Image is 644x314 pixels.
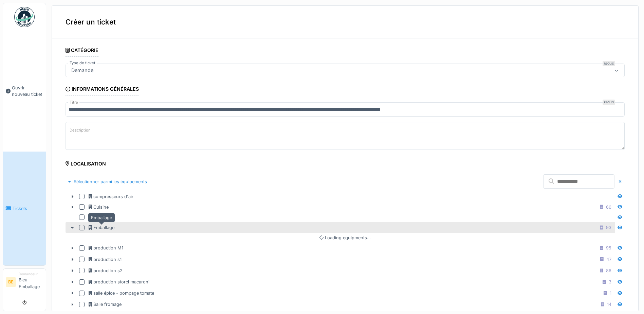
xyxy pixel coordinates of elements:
li: BE [6,277,16,287]
div: Emballage [88,213,115,222]
a: Tickets [3,152,46,265]
div: Informations générales [66,84,139,95]
li: Bleu Emballage [19,272,43,293]
div: Créer un ticket [52,6,638,38]
div: production s2 [89,267,123,274]
label: Description [68,126,92,135]
div: Salle fromage [89,301,122,308]
div: production M1 [89,245,123,251]
a: BE DemandeurBleu Emballage [6,272,43,294]
div: Catégorie [66,45,98,57]
div: 86 [606,267,611,274]
a: Ouvrir nouveau ticket [3,31,46,152]
label: Titre [68,100,79,105]
div: compresseurs d'air [89,193,133,200]
div: Demande [69,67,96,74]
div: Localisation [66,159,106,170]
span: Ouvrir nouveau ticket [12,85,43,98]
div: 3 [609,279,611,285]
span: Tickets [13,205,43,212]
div: 1 [610,290,611,296]
div: Loading equipments… [66,234,625,241]
div: Sélectionner parmi les équipements [66,177,150,186]
div: 95 [606,245,611,251]
div: production s1 [89,256,122,263]
div: salle épice - pompage tomate [89,290,154,296]
div: Requis [603,61,615,66]
div: 47 [606,256,611,263]
div: Cuisine [89,204,109,210]
div: Demandeur [19,272,43,277]
label: Type de ticket [68,60,97,66]
div: production storci macaroni [89,279,149,285]
div: 14 [607,301,611,308]
div: Emballage [89,224,114,231]
div: Requis [603,100,615,105]
div: 66 [606,204,611,210]
img: Badge_color-CXgf-gQk.svg [14,7,35,27]
div: 93 [606,224,611,231]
